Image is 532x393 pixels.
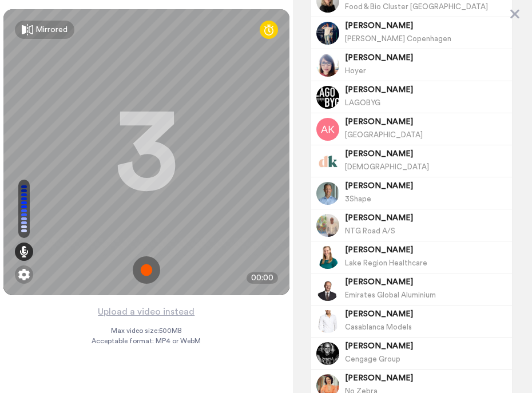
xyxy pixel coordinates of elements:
span: [PERSON_NAME] [345,148,508,160]
span: NTG Road A/S [345,227,395,235]
img: Image of Micheal Hansen [316,342,339,365]
span: [PERSON_NAME] [345,244,508,256]
img: Image of Christa Christensen [316,246,339,269]
img: Image of Jacob Thang Nielsen [316,182,339,205]
img: Image of Khadidja Niri [316,150,339,173]
span: [PERSON_NAME] [345,116,508,128]
img: Image of Søren Mandrup [316,310,339,333]
span: [PERSON_NAME] [345,180,508,192]
span: [PERSON_NAME] [345,84,508,96]
span: Cengage Group [345,355,400,363]
img: Image of Søren Jakobsen [316,278,339,301]
span: [PERSON_NAME] [345,308,508,320]
span: [PERSON_NAME] [345,372,508,384]
img: ic_record_start.svg [133,256,160,284]
span: [PERSON_NAME] [345,340,508,352]
button: Upload a video instead [94,304,198,319]
span: 3Shape [345,195,371,203]
img: Image of Flemming Wedelheim [316,214,339,237]
span: Casablanca Models [345,323,412,331]
span: [PERSON_NAME] [345,276,508,288]
span: LAGOBYG [345,99,380,106]
span: Max video size: 500 MB [111,326,182,335]
span: [PERSON_NAME] [345,212,508,224]
div: 00:00 [247,272,278,284]
div: 3 [115,109,178,195]
img: Image of Jes Lago [316,86,339,109]
span: Lake Region Healthcare [345,259,427,267]
span: [DEMOGRAPHIC_DATA] [345,163,429,170]
span: Emirates Global Aluminium [345,291,436,299]
img: Image of Albert Kooistra [316,118,339,141]
span: [GEOGRAPHIC_DATA] [345,131,423,138]
span: Acceptable format: MP4 or WebM [92,336,201,346]
img: Image of ETHEL ODGAARD [316,54,339,77]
